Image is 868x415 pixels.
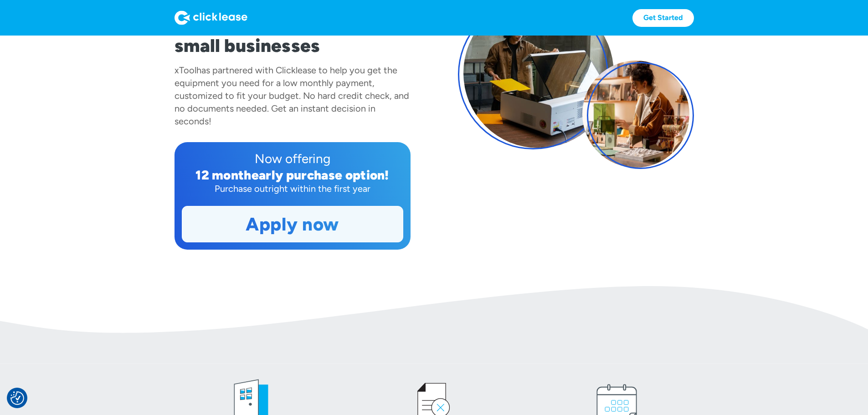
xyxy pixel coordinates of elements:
[252,167,389,183] div: early purchase option!
[175,65,196,76] div: xTool
[182,206,403,242] a: Apply now
[10,391,24,405] img: Revisit consent button
[182,149,403,168] div: Now offering
[195,167,252,183] div: 12 month
[175,10,247,25] img: Logo
[175,65,409,127] div: has partnered with Clicklease to help you get the equipment you need for a low monthly payment, c...
[632,9,694,27] a: Get Started
[182,182,403,195] div: Purchase outright within the first year
[10,391,24,405] button: Consent Preferences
